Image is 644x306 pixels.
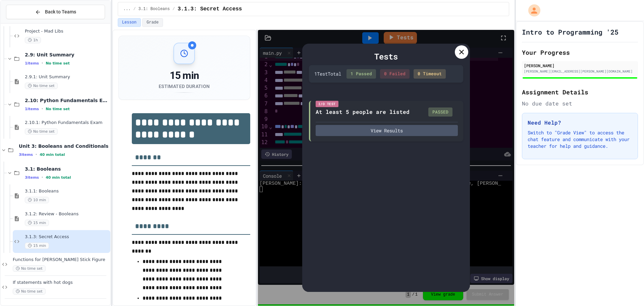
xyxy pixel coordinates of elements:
[133,6,136,12] span: /
[123,6,131,12] span: ...
[316,108,410,116] div: At least 5 people are listed
[25,29,109,34] span: Project - Mad Libs
[316,125,458,136] button: View Results
[522,99,638,107] div: No due date set
[522,87,638,97] h2: Assignment Details
[25,234,109,240] span: 3.1.3: Secret Access
[25,197,49,203] span: 10 min
[25,61,39,65] span: 1 items
[25,128,58,135] span: No time set
[42,175,43,180] span: •
[314,70,341,77] div: 1 Test Total
[142,18,163,27] button: Grade
[13,280,109,286] span: If statements with hot dogs
[25,107,39,111] span: 1 items
[118,18,141,27] button: Lesson
[25,97,109,103] span: 2.10: Python Fundamentals Exam
[25,74,109,80] span: 2.9.1: Unit Summary
[309,50,463,62] div: Tests
[25,120,109,126] span: 2.10.1: Python Fundamentals Exam
[172,6,175,12] span: /
[42,106,43,112] span: •
[380,69,410,79] div: 0 Failed
[522,27,619,37] h1: Intro to Programming '25
[316,101,338,107] div: I/O Test
[19,143,109,149] span: Unit 3: Booleans and Conditionals
[19,152,33,157] span: 3 items
[25,220,49,226] span: 15 min
[25,166,109,172] span: 3.1: Booleans
[25,211,109,217] span: 3.1.2: Review - Booleans
[40,152,65,157] span: 40 min total
[46,107,70,111] span: No time set
[6,5,105,19] button: Back to Teams
[36,152,37,157] span: •
[25,83,58,89] span: No time set
[13,288,46,295] span: No time set
[25,243,49,249] span: 15 min
[159,70,210,82] div: 15 min
[428,107,452,117] div: PASSED
[25,188,109,194] span: 3.1.1: Booleans
[13,265,46,272] span: No time set
[524,62,636,69] div: [PERSON_NAME]
[346,69,376,79] div: 1 Passed
[25,175,39,180] span: 3 items
[177,5,242,13] span: 3.1.3: Secret Access
[522,48,638,57] h2: Your Progress
[25,37,41,43] span: 1h
[528,129,632,149] p: Switch to "Grade View" to access the chat feature and communicate with your teacher for help and ...
[159,83,210,90] div: Estimated Duration
[46,61,70,65] span: No time set
[13,257,109,263] span: Functions for [PERSON_NAME] Stick Figure
[139,6,170,12] span: 3.1: Booleans
[528,119,632,127] h3: Need Help?
[45,8,76,15] span: Back to Teams
[25,52,109,58] span: 2.9: Unit Summary
[42,60,43,66] span: •
[414,69,446,79] div: 0 Timeout
[524,69,636,74] div: [PERSON_NAME][EMAIL_ADDRESS][PERSON_NAME][DOMAIN_NAME]
[46,175,71,180] span: 40 min total
[521,3,542,18] div: My Account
